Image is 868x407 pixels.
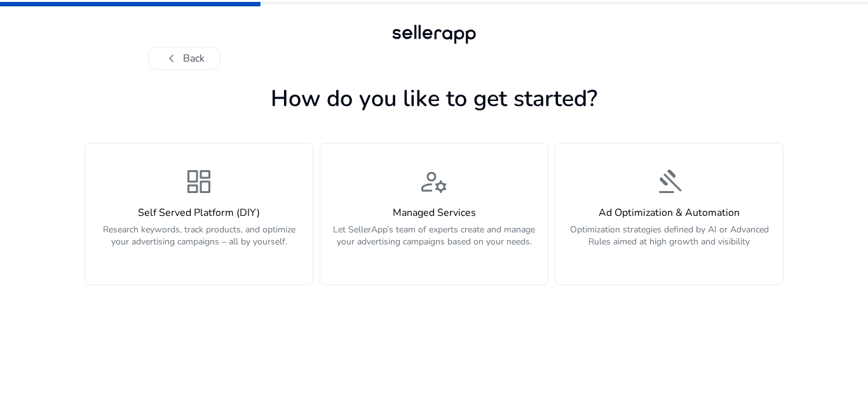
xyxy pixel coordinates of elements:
button: dashboardSelf Served Platform (DIY)Research keywords, track products, and optimize your advertisi... [85,143,313,285]
button: manage_accountsManaged ServicesLet SellerApp’s team of experts create and manage your advertising... [320,143,548,285]
span: chevron_left [164,51,179,66]
h1: How do you like to get started? [85,85,783,112]
span: gavel [654,166,684,197]
button: chevron_leftBack [148,47,220,70]
p: Research keywords, track products, and optimize your advertising campaigns – all by yourself. [93,224,305,262]
h4: Ad Optimization & Automation [563,207,775,219]
button: gavelAd Optimization & AutomationOptimization strategies defined by AI or Advanced Rules aimed at... [555,143,783,285]
span: manage_accounts [419,166,449,197]
p: Let SellerApp’s team of experts create and manage your advertising campaigns based on your needs. [328,224,540,262]
h4: Managed Services [328,207,540,219]
p: Optimization strategies defined by AI or Advanced Rules aimed at high growth and visibility [563,224,775,262]
h4: Self Served Platform (DIY) [93,207,305,219]
span: dashboard [184,166,214,197]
